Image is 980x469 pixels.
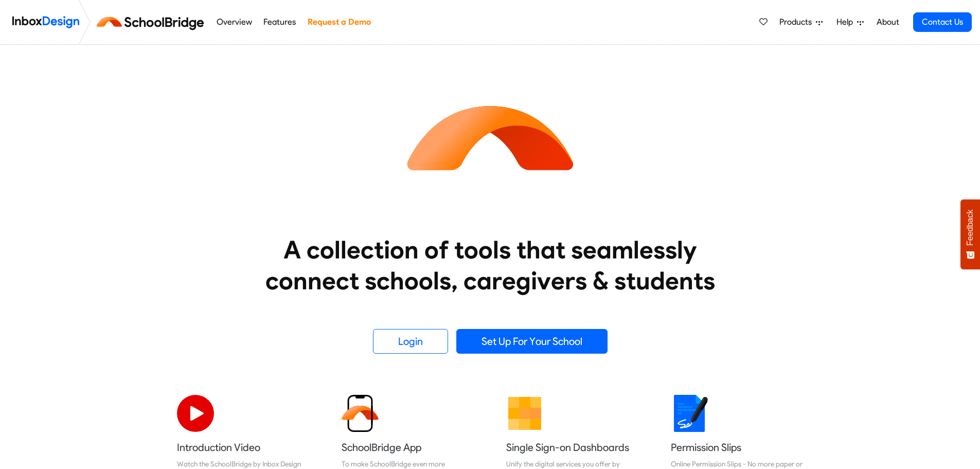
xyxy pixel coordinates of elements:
[671,440,804,455] h5: Permission Slips
[874,12,902,32] a: About
[177,395,214,432] img: 2022_07_11_icon_video_playback.svg
[373,329,448,354] a: Login
[95,10,210,34] img: schoolbridge logo
[213,12,255,32] a: Overview
[966,210,975,246] span: Feedback
[456,329,608,354] a: Set Up For Your School
[246,234,735,296] heading: A collection of tools that seamlessly connect schools, caregivers & students
[671,395,708,432] img: 2022_01_18_icon_signature.svg
[960,199,980,269] button: Feedback - Show survey
[506,440,639,455] h5: Single Sign-on Dashboards
[779,16,816,28] span: Products
[398,45,583,230] img: icon_schoolbridge.svg
[261,12,299,32] a: Features
[506,395,543,432] img: 2022_01_13_icon_grid.svg
[836,16,857,28] span: Help
[832,12,868,32] a: Help
[913,12,972,32] a: Contact Us
[775,12,827,32] a: Products
[305,12,373,32] a: Request a Demo
[342,440,474,455] h5: SchoolBridge App
[177,440,310,455] h5: Introduction Video
[342,395,379,432] img: 2022_01_13_icon_sb_app.svg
